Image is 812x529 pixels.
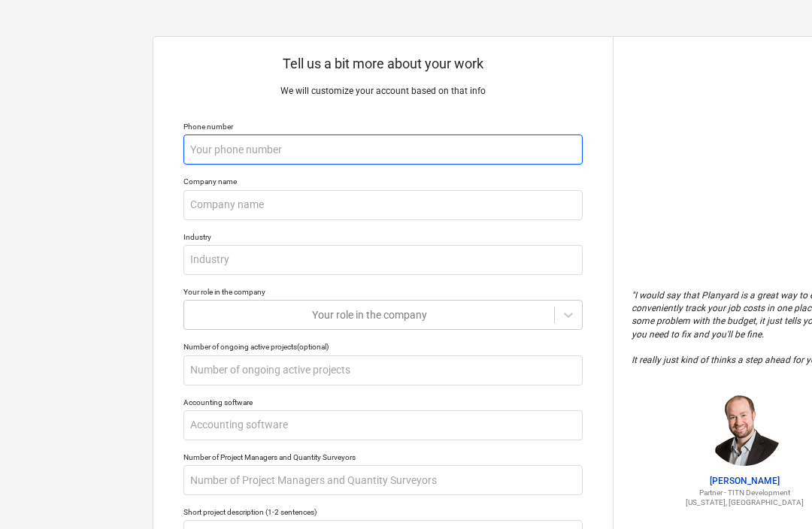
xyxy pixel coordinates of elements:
[183,355,583,385] input: Number of ongoing active projects
[183,465,583,495] input: Number of Project Managers and Quantity Surveyors
[183,507,583,517] div: Short project description (1-2 sentences)
[707,391,782,466] img: Jordan Cohen
[183,85,583,98] p: We will customize your account based on that info
[183,245,583,275] input: Industry
[183,177,583,186] div: Company name
[183,452,583,462] div: Number of Project Managers and Quantity Surveyors
[183,398,583,407] div: Accounting software
[183,232,583,242] div: Industry
[183,122,583,131] div: Phone number
[183,342,583,352] div: Number of ongoing active projects (optional)
[183,287,583,297] div: Your role in the company
[183,410,583,440] input: Accounting software
[737,457,812,529] iframe: Chat Widget
[183,135,583,165] input: Your phone number
[183,190,583,220] input: Company name
[183,55,583,73] p: Tell us a bit more about your work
